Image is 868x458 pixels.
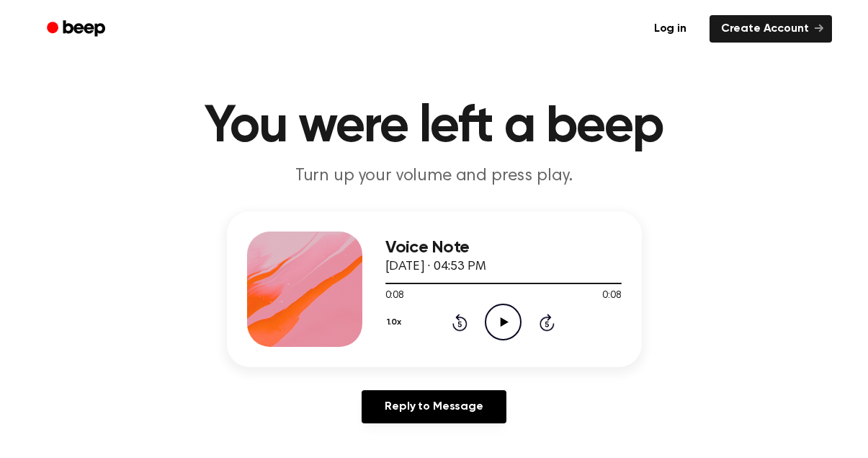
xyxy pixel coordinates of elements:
[385,238,622,257] h3: Voice Note
[602,289,621,304] span: 0:08
[66,101,803,153] h1: You were left a beep
[158,164,711,188] p: Turn up your volume and press play.
[37,15,118,43] a: Beep
[640,12,701,45] a: Log in
[385,289,404,304] span: 0:08
[385,310,407,335] button: 1.0x
[362,390,506,423] a: Reply to Message
[710,15,832,43] a: Create Account
[385,260,486,273] span: [DATE] · 04:53 PM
